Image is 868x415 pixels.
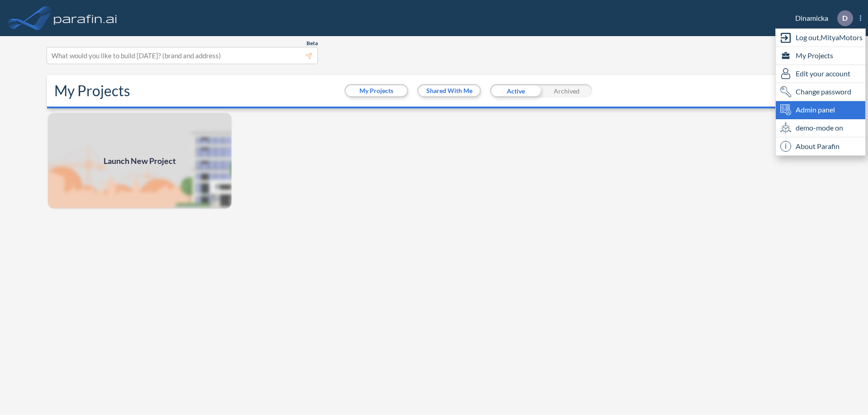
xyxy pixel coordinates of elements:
div: Dinamicka [782,10,861,26]
span: Edit your account [796,68,850,79]
span: My Projects [796,50,833,61]
div: Edit user [776,65,865,83]
div: Admin panel [776,101,865,119]
div: About Parafin [776,137,865,155]
h2: My Projects [54,82,130,99]
button: Shared With Me [419,85,480,96]
div: Change password [776,83,865,101]
img: logo [52,9,119,27]
div: demo-mode on [776,119,865,137]
span: demo-mode on [796,122,843,133]
div: My Projects [776,47,865,65]
span: i [780,141,791,152]
span: Launch New Project [104,155,176,167]
p: D [842,14,848,22]
span: Log out, MityaMotors [796,32,863,43]
span: Beta [307,40,318,47]
img: add [47,112,232,210]
div: Log out [776,29,865,47]
span: Change password [796,86,851,97]
div: Archived [541,84,592,98]
button: My Projects [346,85,407,96]
span: Admin panel [796,104,835,115]
a: Launch New Project [47,112,232,210]
span: About Parafin [796,141,840,152]
div: Active [490,84,541,98]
